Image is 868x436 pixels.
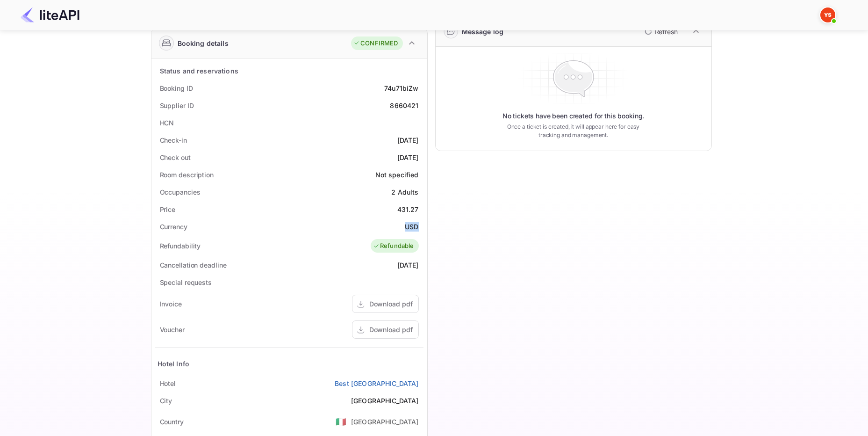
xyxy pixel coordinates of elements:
img: LiteAPI Logo [21,7,79,22]
div: CONFIRMED [353,39,398,48]
div: Room description [160,170,214,180]
div: Refundable [373,241,414,251]
button: Refresh [639,24,681,39]
div: 2 Adults [391,187,418,197]
div: Booking ID [160,83,193,93]
div: Price [160,204,176,214]
div: Message log [462,27,504,36]
p: Refresh [655,27,678,36]
div: City [160,396,172,406]
div: HCN [160,118,174,128]
div: Hotel Info [158,359,190,369]
div: USD [405,222,418,232]
div: Invoice [160,299,182,309]
div: 74u71biZw [384,83,418,93]
p: No tickets have been created for this booking. [502,111,645,121]
img: Yandex Support [820,7,835,22]
div: Supplier ID [160,101,194,110]
div: Not specified [375,170,419,180]
div: Currency [160,222,187,232]
div: Booking details [178,38,229,48]
div: Download pdf [369,299,413,309]
div: Hotel [160,378,176,388]
div: Country [160,417,184,427]
div: 8660421 [390,101,418,110]
div: Cancellation deadline [160,260,227,270]
div: Check-in [160,135,187,145]
div: [DATE] [397,135,419,145]
div: [DATE] [397,153,419,162]
div: [GEOGRAPHIC_DATA] [351,396,419,406]
div: Status and reservations [160,66,238,76]
p: Once a ticket is created, it will appear here for easy tracking and management. [500,123,647,139]
div: [GEOGRAPHIC_DATA] [351,417,419,427]
a: Best [GEOGRAPHIC_DATA] [335,378,418,388]
div: Voucher [160,325,185,334]
div: Download pdf [369,325,413,334]
div: [DATE] [397,260,419,270]
div: Refundability [160,241,201,251]
div: Check out [160,153,191,162]
div: Special requests [160,277,212,287]
div: Occupancies [160,187,201,197]
span: United States [336,413,346,430]
div: 431.27 [397,204,419,214]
